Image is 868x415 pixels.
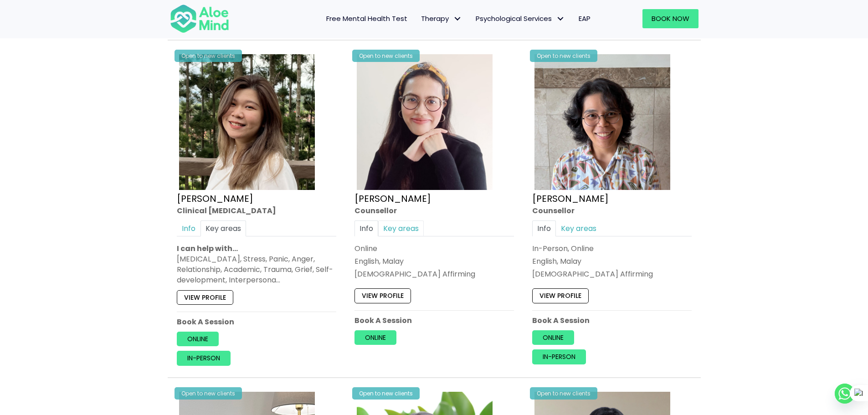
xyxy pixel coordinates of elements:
[532,192,609,205] a: [PERSON_NAME]
[554,12,567,26] span: Psychological Services: submenu
[170,4,229,34] img: Aloe mind Logo
[326,14,407,23] span: Free Mental Health Test
[175,387,242,400] div: Open to new clients
[532,315,692,326] p: Book A Session
[532,243,692,254] div: In-Person, Online
[177,205,336,216] div: Clinical [MEDICAL_DATA]
[354,330,396,345] a: Online
[532,289,589,303] a: View profile
[179,54,315,190] img: Kelly Clinical Psychologist
[354,243,514,254] div: Online
[177,254,336,286] div: [MEDICAL_DATA], Stress, Panic, Anger, Relationship, Academic, Trauma, Grief, Self-development, In...
[354,289,411,303] a: View profile
[414,9,469,28] a: TherapyTherapy: submenu
[200,220,246,236] a: Key areas
[530,387,597,400] div: Open to new clients
[319,9,414,28] a: Free Mental Health Test
[652,14,689,23] span: Book Now
[354,256,514,266] p: English, Malay
[835,384,855,404] a: Whatsapp
[556,220,601,236] a: Key areas
[532,330,574,345] a: Online
[352,387,420,400] div: Open to new clients
[241,9,597,28] nav: Menu
[354,220,378,236] a: Info
[177,317,336,327] p: Book A Session
[177,220,200,236] a: Info
[532,220,556,236] a: Info
[451,12,464,26] span: Therapy: submenu
[177,243,336,254] p: I can help with…
[354,192,431,205] a: [PERSON_NAME]
[354,269,514,279] div: [DEMOGRAPHIC_DATA] Affirming
[357,54,493,190] img: Therapist Photo Update
[177,351,231,366] a: In-person
[572,9,597,28] a: EAP
[177,290,233,305] a: View profile
[532,269,692,279] div: [DEMOGRAPHIC_DATA] Affirming
[534,54,670,190] img: zafeera counsellor
[469,9,572,28] a: Psychological ServicesPsychological Services: submenu
[378,220,424,236] a: Key areas
[352,50,420,62] div: Open to new clients
[530,50,597,62] div: Open to new clients
[532,256,692,266] p: English, Malay
[175,50,242,62] div: Open to new clients
[354,315,514,326] p: Book A Session
[177,332,219,346] a: Online
[642,9,699,28] a: Book Now
[177,192,253,205] a: [PERSON_NAME]
[532,349,586,364] a: In-person
[532,205,692,216] div: Counsellor
[354,205,514,216] div: Counsellor
[579,14,591,23] span: EAP
[421,14,462,23] span: Therapy
[476,14,565,23] span: Psychological Services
